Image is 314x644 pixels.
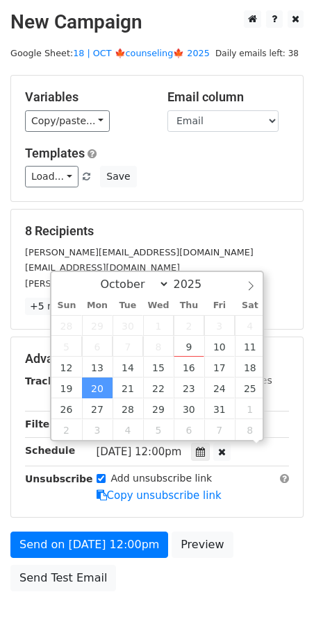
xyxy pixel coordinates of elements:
a: Preview [172,532,233,558]
a: Copy/paste... [25,110,110,132]
span: Tue [113,301,143,310]
span: October 5, 2025 [51,336,82,357]
span: Sat [235,301,265,310]
span: October 22, 2025 [143,378,174,398]
span: October 26, 2025 [51,398,82,419]
strong: Filters [25,418,60,430]
span: October 3, 2025 [204,315,235,336]
strong: Unsubscribe [25,473,93,484]
span: October 9, 2025 [174,336,204,357]
span: Wed [143,301,174,310]
span: October 20, 2025 [82,378,113,398]
span: November 8, 2025 [235,419,265,440]
a: Daily emails left: 38 [210,48,304,58]
span: November 3, 2025 [82,419,113,440]
span: October 10, 2025 [204,336,235,357]
span: Mon [82,301,113,310]
a: 18 | OCT 🍁counseling🍁 2025 [73,48,210,58]
span: September 29, 2025 [82,315,113,336]
span: Daily emails left: 38 [210,46,304,61]
span: October 7, 2025 [113,336,143,357]
h5: Advanced [25,351,289,366]
span: October 29, 2025 [143,398,174,419]
span: Fri [204,301,235,310]
span: October 16, 2025 [174,357,204,378]
strong: Schedule [25,445,75,456]
span: October 24, 2025 [204,378,235,398]
span: October 30, 2025 [174,398,204,419]
span: November 1, 2025 [235,398,265,419]
span: October 27, 2025 [82,398,113,419]
span: October 11, 2025 [235,336,265,357]
h5: Email column [167,90,289,105]
input: Year [170,278,220,291]
span: October 12, 2025 [51,357,82,378]
span: October 19, 2025 [51,378,82,398]
span: October 23, 2025 [174,378,204,398]
span: November 2, 2025 [51,419,82,440]
span: October 8, 2025 [143,336,174,357]
span: November 5, 2025 [143,419,174,440]
span: October 14, 2025 [113,357,143,378]
span: October 4, 2025 [235,315,265,336]
span: October 13, 2025 [82,357,113,378]
h5: 8 Recipients [25,223,289,239]
a: +5 more [25,298,77,315]
span: September 28, 2025 [51,315,82,336]
a: Copy unsubscribe link [97,489,222,502]
label: Add unsubscribe link [111,471,213,486]
span: November 4, 2025 [113,419,143,440]
small: Google Sheet: [10,48,210,58]
span: November 6, 2025 [174,419,204,440]
span: Sun [51,301,82,310]
span: November 7, 2025 [204,419,235,440]
span: October 25, 2025 [235,378,265,398]
span: [DATE] 12:00pm [97,446,182,458]
span: October 31, 2025 [204,398,235,419]
h5: Variables [25,90,147,105]
span: October 18, 2025 [235,357,265,378]
span: October 28, 2025 [113,398,143,419]
span: October 21, 2025 [113,378,143,398]
span: October 17, 2025 [204,357,235,378]
small: [PERSON_NAME][EMAIL_ADDRESS][DOMAIN_NAME] [25,247,254,257]
span: October 6, 2025 [82,336,113,357]
span: October 15, 2025 [143,357,174,378]
span: Thu [174,301,204,310]
a: Templates [25,146,85,160]
small: [PERSON_NAME][EMAIL_ADDRESS][DOMAIN_NAME] [25,278,254,289]
iframe: Chat Widget [245,577,314,644]
span: September 30, 2025 [113,315,143,336]
h2: New Campaign [10,10,304,34]
a: Send on [DATE] 12:00pm [10,532,168,558]
span: October 2, 2025 [174,315,204,336]
strong: Tracking [25,375,72,387]
a: Load... [25,166,78,187]
label: UTM Codes [217,373,272,388]
a: Send Test Email [10,565,116,591]
small: [EMAIL_ADDRESS][DOMAIN_NAME] [25,262,180,273]
button: Save [100,166,136,187]
span: October 1, 2025 [143,315,174,336]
